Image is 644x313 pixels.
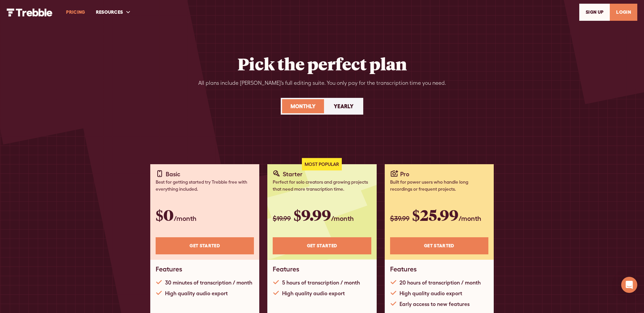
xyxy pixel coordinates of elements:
[302,158,342,171] div: Most Popular
[282,289,345,297] div: High quality audio export
[61,1,90,24] a: PRICING
[334,102,354,110] div: Yearly
[91,1,137,24] div: RESOURCES
[412,205,459,225] span: $25.99
[273,237,371,254] a: Get STARTED
[282,99,324,113] a: Monthly
[237,54,407,74] h2: Pick the perfect plan
[400,170,409,179] div: Pro
[290,102,316,110] div: Monthly
[166,170,180,179] div: Basic
[7,8,53,16] a: home
[331,214,354,222] span: /month
[390,265,417,273] h1: Features
[325,99,362,113] a: Yearly
[156,179,254,193] div: Best for getting started try Trebble free with everything included.
[293,205,331,225] span: $9.99
[459,214,481,222] span: /month
[390,237,488,254] a: Get STARTED
[156,205,174,225] span: $0
[273,265,299,273] h1: Features
[165,289,228,297] div: High quality audio export
[156,237,254,254] a: Get STARTED
[174,214,197,222] span: /month
[390,179,488,193] div: Built for power users who handle long recordings or frequent projects.
[282,278,360,287] div: 5 hours of transcription / month
[399,300,470,308] div: Early access to new features
[156,265,182,273] h1: Features
[7,8,53,16] img: Trebble Logo - AI Podcast Editor
[96,9,123,16] div: RESOURCES
[610,4,637,21] a: LOGIN
[273,214,291,222] span: $19.99
[165,278,252,287] div: 30 minutes of transcription / month
[399,289,462,297] div: High quality audio export
[390,214,410,222] span: $39.99
[399,278,481,287] div: 20 hours of transcription / month
[273,179,371,193] div: Perfect for solo creators and growing projects that need more transcription time.
[621,277,637,293] div: Open Intercom Messenger
[198,79,446,87] div: All plans include [PERSON_NAME]’s full editing suite. You only pay for the transcription time you...
[579,4,610,21] a: SIGn UP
